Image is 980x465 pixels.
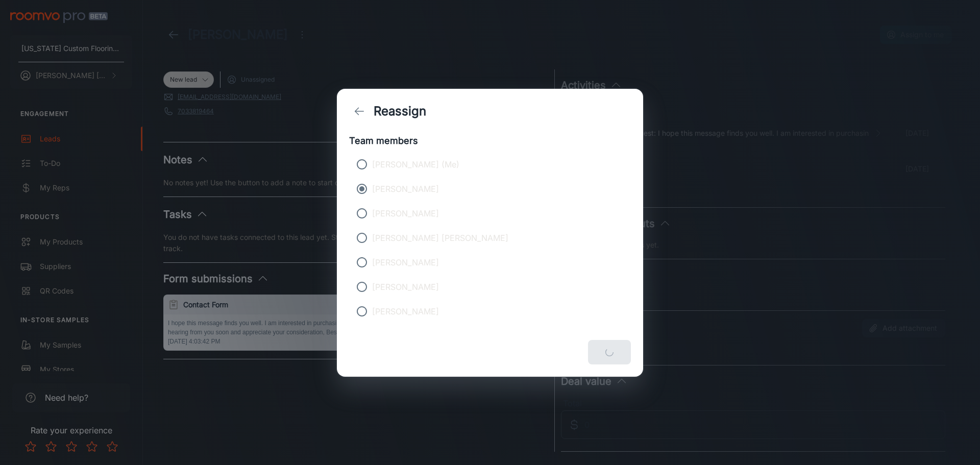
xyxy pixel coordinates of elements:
[372,305,439,317] p: [PERSON_NAME]
[372,281,439,293] p: [PERSON_NAME]
[372,232,508,244] p: [PERSON_NAME] [PERSON_NAME]
[349,134,631,148] h6: Team members
[372,207,439,219] p: [PERSON_NAME]
[374,102,426,120] h1: Reassign
[349,101,370,121] button: back
[372,256,439,268] p: [PERSON_NAME]
[372,158,459,170] p: [PERSON_NAME] (Me)
[372,183,439,195] p: [PERSON_NAME]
